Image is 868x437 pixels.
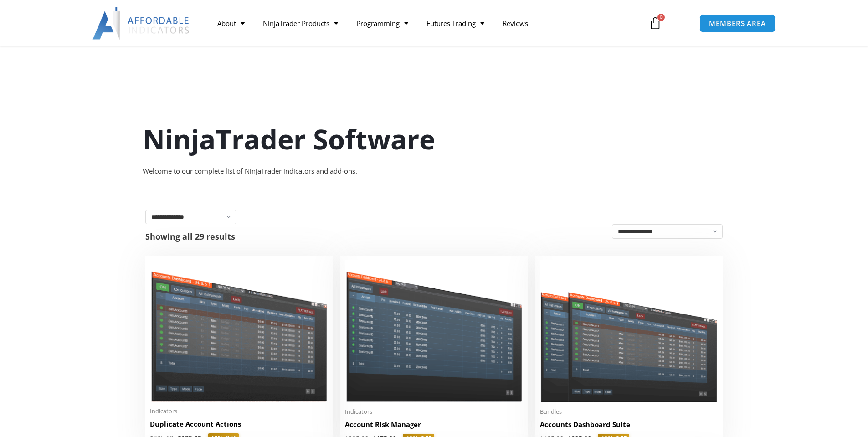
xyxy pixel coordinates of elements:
span: Bundles [540,408,718,416]
img: Duplicate Account Actions [150,260,328,402]
span: Indicators [345,408,523,416]
h1: NinjaTrader Software [143,120,726,158]
a: Duplicate Account Actions [150,419,328,433]
h2: Duplicate Account Actions [150,419,328,429]
nav: Menu [208,13,638,34]
a: Programming [347,13,417,34]
h2: Accounts Dashboard Suite [540,420,718,429]
img: Account Risk Manager [345,260,523,402]
a: NinjaTrader Products [254,13,347,34]
span: 0 [657,14,665,21]
a: Reviews [493,13,537,34]
img: LogoAI | Affordable Indicators – NinjaTrader [92,7,190,40]
a: Account Risk Manager [345,420,523,434]
a: 0 [635,10,675,36]
p: Showing all 29 results [145,232,235,241]
a: Futures Trading [417,13,493,34]
a: About [208,13,254,34]
img: Accounts Dashboard Suite [540,260,718,402]
div: Welcome to our complete list of NinjaTrader indicators and add-ons. [143,165,726,178]
h2: Account Risk Manager [345,420,523,429]
span: Indicators [150,407,328,415]
span: MEMBERS AREA [709,20,766,27]
a: Accounts Dashboard Suite [540,420,718,434]
a: MEMBERS AREA [699,14,776,33]
select: Shop order [612,224,723,239]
